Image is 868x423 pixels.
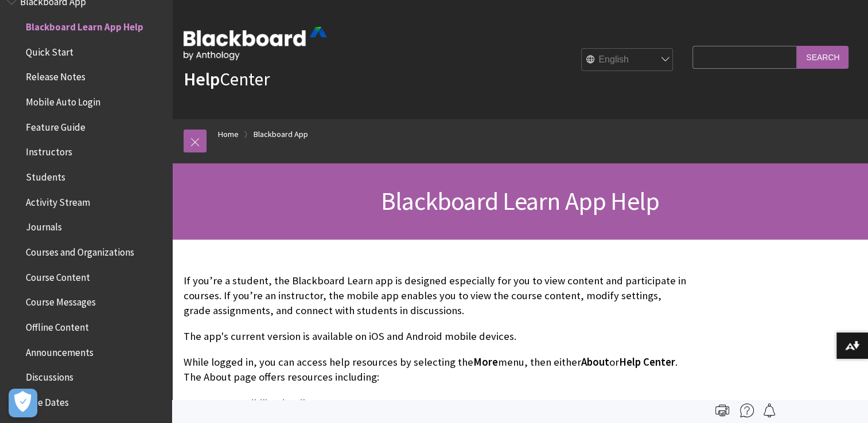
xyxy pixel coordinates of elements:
span: Due Dates [26,393,69,408]
span: Mobile Auto Login [26,92,100,108]
p: If you’re a student, the Blackboard Learn app is designed especially for you to view content and ... [184,273,687,319]
img: More help [740,404,754,417]
span: Activity Stream [26,193,90,208]
p: While logged in, you can access help resources by selecting the menu, then either or . The About ... [184,355,687,385]
span: Quick Start [26,42,73,58]
span: Release Notes [26,68,85,83]
span: Announcements [26,343,94,358]
span: About [581,355,609,369]
span: Blackboard Learn App Help [26,17,143,33]
span: Journals [26,218,62,233]
span: Feature Guide [26,117,85,133]
select: Site Language Selector [582,49,674,72]
span: More [473,355,498,369]
span: Course Content [26,268,90,283]
a: Blackboard App [254,127,308,142]
span: Course Messages [26,293,96,308]
span: Blackboard Learn App Help [381,185,659,217]
input: Search [797,46,848,68]
span: Instructors [26,143,72,158]
img: Print [715,404,729,417]
strong: Help [184,68,220,91]
p: The app's current version is available on iOS and Android mobile devices. [184,329,687,344]
button: Open Preferences [9,389,37,417]
li: Accessibility details [220,395,687,412]
img: Follow this page [762,404,776,417]
span: Offline Content [26,318,89,333]
span: Courses and Organizations [26,242,134,258]
span: Students [26,167,65,183]
span: Help Center [619,355,675,369]
img: Blackboard by Anthology [184,27,327,60]
a: HelpCenter [184,68,270,91]
a: Home [218,127,239,142]
span: Discussions [26,367,73,383]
